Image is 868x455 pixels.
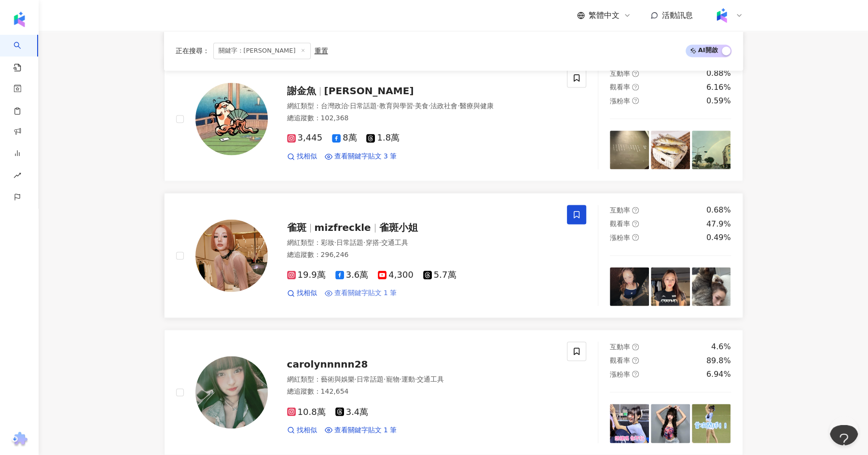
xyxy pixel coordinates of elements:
[366,133,400,143] span: 1.8萬
[195,83,268,155] img: KOL Avatar
[632,370,639,377] span: question-circle
[610,70,630,77] span: 互動率
[651,267,690,306] img: post-image
[610,97,630,105] span: 漲粉率
[610,267,649,306] img: post-image
[287,101,556,111] div: 網紅類型 ：
[651,130,690,170] img: post-image
[706,369,731,380] div: 6.94%
[287,133,323,143] span: 3,445
[399,375,401,383] span: ·
[423,270,456,280] span: 5.7萬
[363,239,365,246] span: ·
[287,114,556,123] div: 總追蹤數 ： 102,368
[334,425,397,435] span: 查看關鍵字貼文 1 筆
[334,239,336,246] span: ·
[378,270,413,280] span: 4,300
[706,82,731,93] div: 6.16%
[176,47,209,55] span: 正在搜尋 ：
[610,404,649,443] img: post-image
[164,56,743,181] a: KOL Avatar謝金魚[PERSON_NAME]網紅類型：台灣政治·日常話題·教育與學習·美食·法政社會·醫療與健康總追蹤數：102,3683,4458萬1.8萬找相似查看關鍵字貼文 3 筆...
[401,375,415,383] span: 運動
[384,375,386,383] span: ·
[287,358,368,370] span: carolynnnnn28
[297,288,317,298] span: 找相似
[632,357,639,364] span: question-circle
[428,102,430,110] span: ·
[287,238,556,248] div: 網紅類型 ：
[381,239,408,246] span: 交通工具
[706,68,731,79] div: 0.88%
[610,83,630,91] span: 觀看率
[610,130,649,170] img: post-image
[348,102,350,110] span: ·
[335,270,369,280] span: 3.6萬
[365,239,379,246] span: 穿搭
[12,12,27,27] img: logo icon
[610,206,630,214] span: 互動率
[632,70,639,77] span: question-circle
[287,425,317,435] a: 找相似
[164,329,743,455] a: KOL Avatarcarolynnnnn28網紅類型：藝術與娛樂·日常話題·寵物·運動·交通工具總追蹤數：142,65410.8萬3.4萬找相似查看關鍵字貼文 1 筆互動率question-c...
[377,102,379,110] span: ·
[386,375,399,383] span: 寵物
[355,375,357,383] span: ·
[287,222,306,233] span: 雀斑
[195,356,268,428] img: KOL Avatar
[610,220,630,227] span: 觀看率
[610,234,630,242] span: 漲粉率
[14,35,33,72] a: search
[706,219,731,229] div: 47.9%
[829,425,858,454] iframe: Toggle Customer Support
[287,387,556,397] div: 總追蹤數 ： 142,654
[325,425,397,435] a: 查看關鍵字貼文 1 筆
[315,222,371,233] span: mizfreckle
[692,404,731,443] img: post-image
[297,152,317,161] span: 找相似
[379,222,418,233] span: 雀斑小姐
[332,133,357,143] span: 8萬
[324,85,414,97] span: [PERSON_NAME]
[610,356,630,364] span: 觀看率
[706,355,731,366] div: 89.8%
[632,97,639,104] span: question-circle
[589,10,620,21] span: 繁體中文
[632,207,639,213] span: question-circle
[350,102,377,110] span: 日常話題
[379,239,381,246] span: ·
[335,407,369,417] span: 3.4萬
[14,166,21,187] span: rise
[413,102,414,110] span: ·
[287,85,316,97] span: 謝金魚
[417,375,444,383] span: 交通工具
[321,102,348,110] span: 台灣政治
[357,375,384,383] span: 日常話題
[651,404,690,443] img: post-image
[692,267,731,306] img: post-image
[632,84,639,90] span: question-circle
[325,152,397,161] a: 查看關鍵字貼文 3 筆
[297,425,317,435] span: 找相似
[325,288,397,298] a: 查看關鍵字貼文 1 筆
[321,375,355,383] span: 藝術與娛樂
[610,343,630,351] span: 互動率
[632,234,639,241] span: question-circle
[713,6,731,25] img: Kolr%20app%20icon%20%281%29.png
[379,102,413,110] span: 教育與學習
[460,102,494,110] span: 醫療與健康
[287,407,326,417] span: 10.8萬
[610,370,630,378] span: 漲粉率
[164,193,743,318] a: KOL Avatar雀斑mizfreckle雀斑小姐網紅類型：彩妝·日常話題·穿搭·交通工具總追蹤數：296,24619.9萬3.6萬4,3005.7萬找相似查看關鍵字貼文 1 筆互動率ques...
[334,152,397,161] span: 查看關鍵字貼文 3 筆
[287,375,556,384] div: 網紅類型 ：
[706,96,731,106] div: 0.59%
[457,102,459,110] span: ·
[287,270,326,280] span: 19.9萬
[336,239,363,246] span: 日常話題
[430,102,457,110] span: 法政社會
[195,219,268,292] img: KOL Avatar
[711,341,731,352] div: 4.6%
[662,11,693,20] span: 活動訊息
[415,375,417,383] span: ·
[632,220,639,227] span: question-circle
